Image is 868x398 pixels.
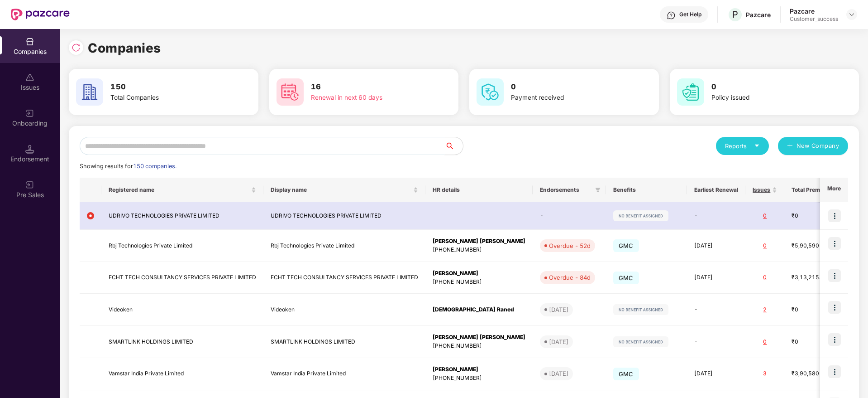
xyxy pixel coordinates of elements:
[101,202,263,230] td: UDRIVO TECHNOLOGIES PRIVATE LIMITED
[25,37,34,46] img: svg+xml;base64,PHN2ZyBpZD0iQ29tcGFuaWVzIiB4bWxucz0iaHR0cDovL3d3dy53My5vcmcvMjAwMC9zdmciIHdpZHRoPS...
[101,294,263,326] td: Videoken
[540,186,591,194] span: Endorsements
[549,241,591,250] div: Overdue - 52d
[792,338,837,346] div: ₹0
[25,109,34,118] img: svg+xml;base64,PHN2ZyB3aWR0aD0iMjAiIGhlaWdodD0iMjAiIHZpZXdCb3g9IjAgMCAyMCAyMCIgZmlsbD0ibm9uZSIgeG...
[753,338,777,346] div: 0
[444,137,463,155] button: search
[101,230,263,262] td: Rbj Technologies Private Limited
[433,237,525,246] div: [PERSON_NAME] [PERSON_NAME]
[87,212,94,219] img: svg+xml;base64,PHN2ZyB4bWxucz0iaHR0cDovL3d3dy53My5vcmcvMjAwMC9zdmciIHdpZHRoPSIxMiIgaGVpZ2h0PSIxMi...
[25,73,34,82] img: svg+xml;base64,PHN2ZyBpZD0iSXNzdWVzX2Rpc2FibGVkIiB4bWxucz0iaHR0cDovL3d3dy53My5vcmcvMjAwMC9zdmciIH...
[433,333,525,342] div: [PERSON_NAME] [PERSON_NAME]
[828,333,841,346] img: icon
[792,306,837,314] div: ₹0
[433,374,525,383] div: [PHONE_NUMBER]
[687,178,745,202] th: Earliest Renewal
[848,11,855,18] img: svg+xml;base64,PHN2ZyBpZD0iRHJvcGRvd24tMzJ4MzIiIHhtbG5zPSJodHRwOi8vd3d3LnczLm9yZy8yMDAwL3N2ZyIgd2...
[687,262,745,294] td: [DATE]
[753,242,777,250] div: 0
[263,230,425,262] td: Rbj Technologies Private Limited
[549,337,568,346] div: [DATE]
[425,178,533,202] th: HR details
[477,78,504,106] img: svg+xml;base64,PHN2ZyB4bWxucz0iaHR0cDovL3d3dy53My5vcmcvMjAwMC9zdmciIHdpZHRoPSI2MCIgaGVpZ2h0PSI2MC...
[549,369,568,378] div: [DATE]
[109,186,249,194] span: Registered name
[613,272,639,284] span: GMC
[687,358,745,390] td: [DATE]
[263,202,425,230] td: UDRIVO TECHNOLOGIES PRIVATE LIMITED
[613,368,639,380] span: GMC
[687,294,745,326] td: -
[820,178,848,202] th: More
[263,326,425,358] td: SMARTLINK HOLDINGS LIMITED
[110,93,224,103] div: Total Companies
[263,358,425,390] td: Vamstar India Private Limited
[792,186,830,194] span: Total Premium
[263,294,425,326] td: Videoken
[72,43,81,52] img: svg+xml;base64,PHN2ZyBpZD0iUmVsb2FkLTMyeDMyIiB4bWxucz0iaHR0cDovL3d3dy53My5vcmcvMjAwMC9zdmciIHdpZH...
[271,186,411,194] span: Display name
[778,137,848,155] button: plusNew Company
[667,11,676,20] img: svg+xml;base64,PHN2ZyBpZD0iSGVscC0zMngzMiIgeG1sbnM9Imh0dHA6Ly93d3cudzMub3JnLzIwMDAvc3ZnIiB3aWR0aD...
[792,273,837,282] div: ₹3,13,215.66
[746,10,771,19] div: Pazcare
[711,81,825,93] h3: 0
[263,178,425,202] th: Display name
[790,15,838,23] div: Customer_success
[433,365,525,374] div: [PERSON_NAME]
[110,81,224,93] h3: 150
[433,342,525,350] div: [PHONE_NUMBER]
[444,142,463,150] span: search
[828,237,841,250] img: icon
[613,336,668,347] img: svg+xml;base64,PHN2ZyB4bWxucz0iaHR0cDovL3d3dy53My5vcmcvMjAwMC9zdmciIHdpZHRoPSIxMjIiIGhlaWdodD0iMj...
[433,306,525,314] div: [DEMOGRAPHIC_DATA] Raned
[792,242,837,250] div: ₹5,90,590
[311,93,425,103] div: Renewal in next 60 days
[753,212,777,220] div: 0
[549,273,591,282] div: Overdue - 84d
[732,9,738,20] span: P
[511,93,625,103] div: Payment received
[263,262,425,294] td: ECHT TECH CONSULTANCY SERVICES PRIVATE LIMITED
[613,239,639,252] span: GMC
[687,230,745,262] td: [DATE]
[784,178,844,202] th: Total Premium
[792,212,837,220] div: ₹0
[753,369,777,378] div: 3
[101,178,263,202] th: Registered name
[828,269,841,282] img: icon
[753,306,777,314] div: 2
[25,145,34,154] img: svg+xml;base64,PHN2ZyB3aWR0aD0iMTQuNSIgaGVpZ2h0PSIxNC41IiB2aWV3Qm94PSIwIDAgMTYgMTYiIGZpbGw9Im5vbm...
[828,209,841,222] img: icon
[745,178,784,202] th: Issues
[725,141,760,150] div: Reports
[828,365,841,378] img: icon
[593,184,602,195] span: filter
[687,202,745,230] td: -
[101,262,263,294] td: ECHT TECH CONSULTANCY SERVICES PRIVATE LIMITED
[753,186,770,194] span: Issues
[76,78,103,106] img: svg+xml;base64,PHN2ZyB4bWxucz0iaHR0cDovL3d3dy53My5vcmcvMjAwMC9zdmciIHdpZHRoPSI2MCIgaGVpZ2h0PSI2MC...
[511,81,625,93] h3: 0
[677,78,704,106] img: svg+xml;base64,PHN2ZyB4bWxucz0iaHR0cDovL3d3dy53My5vcmcvMjAwMC9zdmciIHdpZHRoPSI2MCIgaGVpZ2h0PSI2MC...
[80,163,176,170] span: Showing results for
[595,187,601,193] span: filter
[101,326,263,358] td: SMARTLINK HOLDINGS LIMITED
[790,7,838,15] div: Pazcare
[433,246,525,254] div: [PHONE_NUMBER]
[754,143,760,149] span: caret-down
[613,304,668,315] img: svg+xml;base64,PHN2ZyB4bWxucz0iaHR0cDovL3d3dy53My5vcmcvMjAwMC9zdmciIHdpZHRoPSIxMjIiIGhlaWdodD0iMj...
[533,202,606,230] td: -
[277,78,304,106] img: svg+xml;base64,PHN2ZyB4bWxucz0iaHR0cDovL3d3dy53My5vcmcvMjAwMC9zdmciIHdpZHRoPSI2MCIgaGVpZ2h0PSI2MC...
[679,11,701,18] div: Get Help
[828,301,841,314] img: icon
[753,273,777,282] div: 0
[88,38,161,58] h1: Companies
[433,278,525,286] div: [PHONE_NUMBER]
[133,163,176,170] span: 150 companies.
[549,305,568,314] div: [DATE]
[787,143,793,150] span: plus
[711,93,825,103] div: Policy issued
[25,180,34,189] img: svg+xml;base64,PHN2ZyB3aWR0aD0iMjAiIGhlaWdodD0iMjAiIHZpZXdCb3g9IjAgMCAyMCAyMCIgZmlsbD0ibm9uZSIgeG...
